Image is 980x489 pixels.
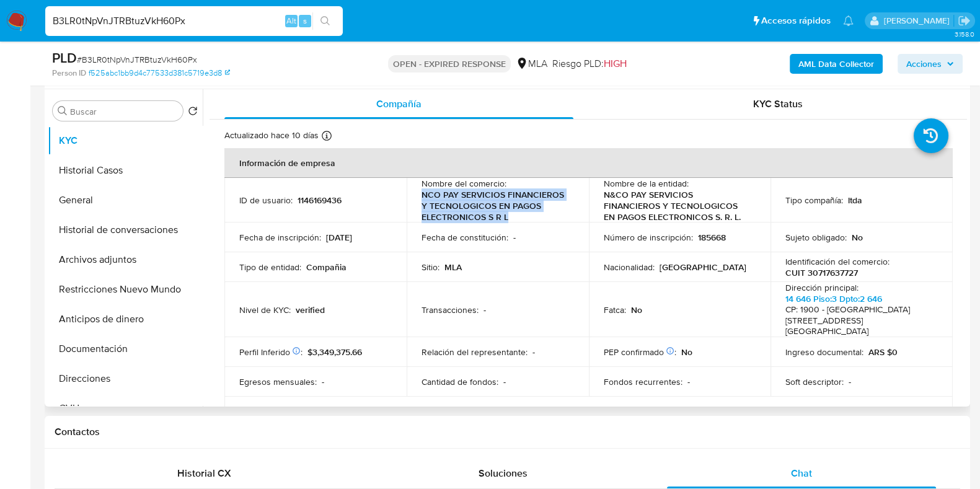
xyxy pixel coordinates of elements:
a: Salir [958,14,971,27]
p: 1146169436 [298,195,342,206]
button: Volver al orden por defecto [188,106,198,120]
p: Ingreso documental : [785,346,863,358]
span: Accesos rápidos [761,14,831,27]
input: Buscar usuario o caso... [45,13,343,29]
p: [DATE] [326,232,352,243]
p: Fatca : [604,304,626,315]
span: Compañía [376,97,422,111]
span: Acciones [906,54,942,74]
p: PEP confirmado : [604,346,676,358]
span: Alt [286,15,296,27]
p: No [681,346,692,358]
button: Documentación [48,334,203,364]
p: Sujeto obligado : [785,232,847,243]
p: verified [296,304,325,315]
p: florencia.lera@mercadolibre.com [883,15,953,27]
b: Person ID [52,68,86,79]
p: Transacciones : [422,304,479,315]
p: Perfil Inferido : [239,346,302,358]
button: Buscar [58,106,68,116]
th: Información de empresa [224,148,953,178]
span: 3.158.0 [954,29,974,39]
button: search-icon [312,12,338,30]
button: CVU [48,394,203,423]
p: - [503,376,506,387]
p: Soft descriptor : [785,376,844,387]
p: - [324,406,326,417]
b: AML Data Collector [798,54,874,74]
a: Notificaciones [843,15,854,26]
p: Cantidad de fondos : [422,376,498,387]
p: Identificación del comercio : [785,256,890,267]
button: Acciones [898,54,963,74]
p: - [322,376,324,387]
a: 14 646 Piso:3 Dpto:2 646 [785,293,882,305]
p: Ingresos mensuales : [239,406,319,417]
p: Nacionalidad : [604,262,655,273]
button: KYC [48,126,203,156]
p: Tipo de entidad : [239,262,301,273]
input: Buscar [70,106,178,117]
span: # B3LR0tNpVnJTRBtuzVkH60Px [77,53,197,66]
p: - [687,376,690,387]
p: Relación del representante : [422,346,528,358]
p: Egresos mensuales : [239,376,317,387]
a: f525abc1bb9d4c77533d381c5719e3d8 [89,68,230,79]
p: - [513,232,516,243]
p: MLA [444,262,462,273]
div: MLA [516,57,547,71]
span: Soluciones [479,466,528,480]
p: ltda [848,195,862,206]
button: AML Data Collector [790,54,883,74]
p: ARS $0 [868,346,898,358]
p: Fecha de inscripción : [239,232,321,243]
h1: Contactos [55,426,960,438]
button: Restricciones Nuevo Mundo [48,275,203,304]
span: $3,349,375.66 [307,346,362,358]
p: Nombre de la entidad : [604,178,689,189]
button: Historial Casos [48,156,203,185]
p: - [483,304,486,315]
p: No [852,232,863,243]
span: HIGH [604,56,627,71]
p: - [849,376,851,387]
button: Anticipos de dinero [48,304,203,334]
p: Dirección principal : [785,282,859,293]
button: Historial de conversaciones [48,215,203,245]
p: CUIT 30717637727 [785,267,858,278]
p: Nombre del comercio : [422,178,506,189]
span: s [303,15,307,27]
p: Fondos recurrentes : [604,376,682,387]
p: Compañia [306,262,347,273]
p: Tipo compañía : [785,195,843,206]
span: Riesgo PLD: [552,57,627,71]
p: [GEOGRAPHIC_DATA] [660,262,746,273]
p: Número de inscripción : [604,232,693,243]
button: Archivos adjuntos [48,245,203,275]
span: KYC Status [753,97,803,111]
b: PLD [52,48,77,68]
p: Fecha de constitución : [422,232,508,243]
h4: CP: 1900 - [GEOGRAPHIC_DATA][STREET_ADDRESS][GEOGRAPHIC_DATA] [785,304,933,337]
span: Historial CX [177,466,231,480]
p: OPEN - EXPIRED RESPONSE [388,55,511,73]
button: General [48,185,203,215]
p: - [532,346,535,358]
button: Direcciones [48,364,203,394]
p: N&CO PAY SERVICIOS FINANCIEROS Y TECNOLOGICOS EN PAGOS ELECTRONICOS S. R. L. [604,189,751,222]
p: ID de usuario : [239,195,293,206]
p: Nivel de KYC : [239,304,291,315]
p: Actualizado hace 10 días [224,130,319,141]
p: 185668 [698,232,726,243]
span: Chat [791,466,812,480]
p: NCO PAY SERVICIOS FINANCIEROS Y TECNOLOGICOS EN PAGOS ELECTRONICOS S R L [422,189,569,222]
p: Sitio : [422,262,439,273]
p: No [631,304,642,315]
